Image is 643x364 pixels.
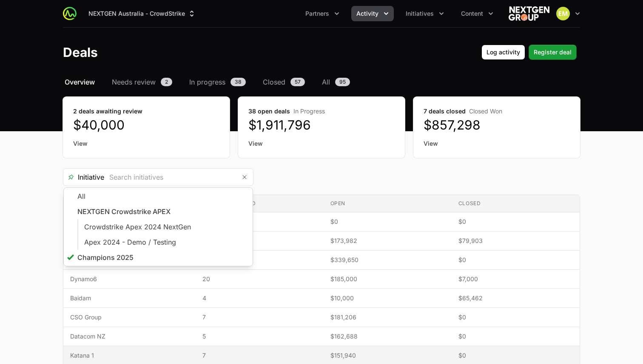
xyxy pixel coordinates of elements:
[161,78,172,86] span: 2
[189,77,225,87] span: In progress
[202,256,317,264] span: 7
[509,5,549,22] img: NEXTGEN Australia
[424,139,570,148] a: View
[300,6,344,21] button: Partners
[452,195,580,212] th: Closed
[330,351,445,360] span: $151,940
[330,256,445,264] span: $339,650
[83,6,201,21] div: Supplier switch menu
[458,351,573,360] span: $0
[70,313,189,322] span: CSO Group
[263,77,285,87] span: Closed
[556,7,570,20] img: Eric Mingus
[70,332,189,341] span: Datacom NZ
[202,237,317,245] span: 11
[461,9,483,18] span: Content
[529,45,577,60] button: Register deal
[83,6,201,21] button: NEXTGEN Australia - CrowdStrike
[330,217,445,226] span: $0
[65,77,95,87] span: Overview
[330,294,445,302] span: $10,000
[481,45,525,60] button: Log activity
[73,107,219,116] dt: 2 deals awaiting review
[112,77,156,87] span: Needs review
[202,351,317,360] span: 7
[335,78,350,86] span: 95
[401,6,449,21] button: Initiatives
[481,45,577,60] div: Primary actions
[424,117,570,133] dd: $857,298
[293,107,325,115] span: In Progress
[261,77,307,87] a: Closed57
[104,169,236,186] input: Search initiatives
[351,6,394,21] div: Activity menu
[330,332,445,341] span: $162,688
[290,78,305,86] span: 57
[70,275,189,283] span: Dynamo6
[469,107,502,115] span: Closed Won
[330,237,445,245] span: $173,982
[458,294,573,302] span: $65,462
[248,139,395,148] a: View
[63,45,98,60] h1: Deals
[458,237,573,245] span: $79,903
[230,78,246,86] span: 38
[324,195,452,212] th: Open
[356,9,378,18] span: Activity
[110,77,174,87] a: Needs review2
[73,139,219,148] a: View
[202,332,317,341] span: 5
[320,77,352,87] a: All95
[63,77,97,87] a: Overview
[63,7,77,20] img: ActivitySource
[202,294,317,302] span: 4
[202,313,317,322] span: 7
[458,313,573,322] span: $0
[458,332,573,341] span: $0
[70,294,189,302] span: Baidam
[202,217,317,226] span: 2
[458,256,573,264] span: $0
[322,77,330,87] span: All
[300,6,344,21] div: Partners menu
[63,172,104,182] span: Initiative
[70,351,189,360] span: Katana 1
[236,169,253,186] button: Remove
[305,9,329,18] span: Partners
[456,6,498,21] div: Content menu
[330,313,445,322] span: $181,206
[63,77,580,87] nav: Deals navigation
[202,275,317,283] span: 20
[401,6,449,21] div: Initiatives menu
[458,217,573,226] span: $0
[351,6,394,21] button: Activity
[487,47,520,57] span: Log activity
[534,47,572,57] span: Register deal
[406,9,434,18] span: Initiatives
[458,275,573,283] span: $7,000
[248,117,395,133] dd: $1,911,796
[73,117,219,133] dd: $40,000
[77,6,498,21] div: Main navigation
[196,195,324,212] th: Deals registered
[456,6,498,21] button: Content
[188,77,248,87] a: In progress38
[424,107,570,116] dt: 7 deals closed
[330,275,445,283] span: $185,000
[248,107,395,116] dt: 38 open deals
